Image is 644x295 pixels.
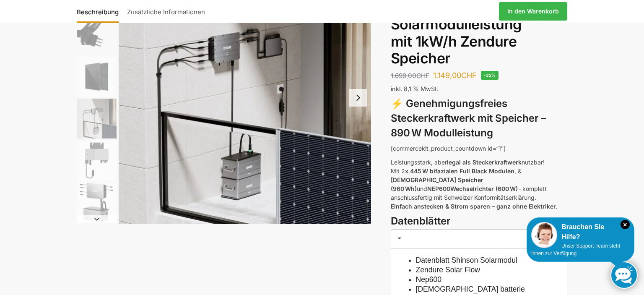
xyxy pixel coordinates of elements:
li: 4 / 6 [75,97,117,139]
li: 2 / 6 [75,13,117,55]
button: Next slide [349,89,367,107]
img: Anschlusskabel-3meter_schweizer-stecker [77,15,117,55]
img: Customer service [531,222,557,248]
a: In den Warenkorb [499,2,567,21]
h3: ⚡ Genehmigungsfreies Steckerkraftwerk mit Speicher – 890 W Modulleistung [391,97,567,140]
li: 6 / 6 [75,181,117,223]
strong: legal als Steckerkraftwerk [447,159,522,166]
a: Beschreibung [77,1,123,21]
div: Brauchen Sie Hilfe? [531,222,630,242]
p: [commercekit_product_countdown id=“1″] [391,144,567,153]
strong: [DEMOGRAPHIC_DATA] Speicher (960 Wh) [391,176,483,192]
a: Zusätzliche Informationen [123,1,209,21]
bdi: 1.149,00 [433,71,477,80]
strong: x 445 W bifazialen Full Black Modulen [405,167,514,175]
img: Zendure-Solaflow [77,183,117,222]
a: Datenblatt Shinson Solarmodul [416,256,518,264]
i: Schließen [621,220,630,229]
li: 3 / 6 [75,55,117,97]
li: 5 / 6 [75,139,117,181]
p: Leistungsstark, aber nutzbar! Mit 2 , & und – komplett anschlussfertig mit Schweizer Konformitäts... [391,158,567,211]
span: CHF [416,72,429,80]
span: -32% [481,71,499,80]
span: inkl. 8,1 % MwSt. [391,85,439,92]
a: Nep600 [416,275,442,284]
span: Unser Support-Team steht Ihnen zur Verfügung [531,243,620,256]
a: Zendure Solar Flow [416,266,480,274]
strong: Einfach anstecken & Strom sparen – ganz ohne Elektriker. [391,203,557,210]
span: CHF [461,71,477,80]
strong: NEP600Wechselrichter (600 W) [427,185,518,192]
img: Maysun [77,57,117,97]
bdi: 1.699,00 [391,72,429,80]
img: nep-microwechselrichter-600w [77,141,117,180]
h3: Datenblätter [391,214,567,229]
button: Next slide [77,215,117,223]
img: Zendure-solar-flow-Batteriespeicher für Balkonkraftwerke [77,99,117,138]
